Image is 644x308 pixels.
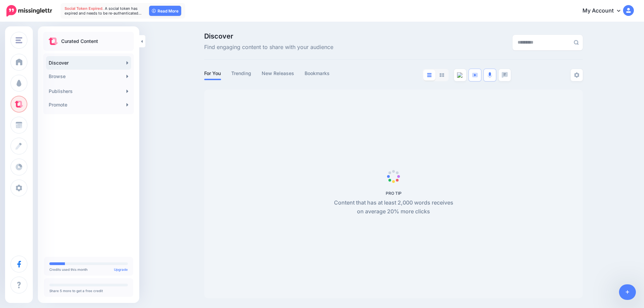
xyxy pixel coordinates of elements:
a: Trending [231,69,252,77]
h5: PRO TIP [330,191,457,196]
a: Discover [46,56,131,70]
img: grid-grey.png [439,73,444,77]
a: For You [204,69,221,77]
a: Browse [46,70,131,83]
img: article--grey.png [457,72,463,78]
img: list-blue.png [427,73,432,77]
span: Find engaging content to share with your audience [204,43,333,52]
a: Promote [46,98,131,112]
span: A social token has expired and needs to be re-authenticated… [65,6,142,16]
span: Discover [204,33,333,40]
img: settings-grey.png [574,72,579,78]
span: Social Token Expired. [65,6,104,11]
a: My Account [576,3,634,19]
p: Curated Content [61,37,98,45]
img: microphone.png [487,72,492,78]
img: chat-square-grey.png [502,72,508,78]
img: menu.png [16,37,22,43]
a: New Releases [262,69,294,77]
a: Read More [149,6,181,16]
img: curate.png [49,38,58,45]
a: Publishers [46,85,131,98]
p: Content that has at least 2,000 words receives on average 20% more clicks [330,198,457,216]
img: Missinglettr [6,5,52,17]
img: search-grey-6.png [574,40,579,45]
img: video-blue.png [472,73,478,77]
a: Bookmarks [305,69,330,77]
